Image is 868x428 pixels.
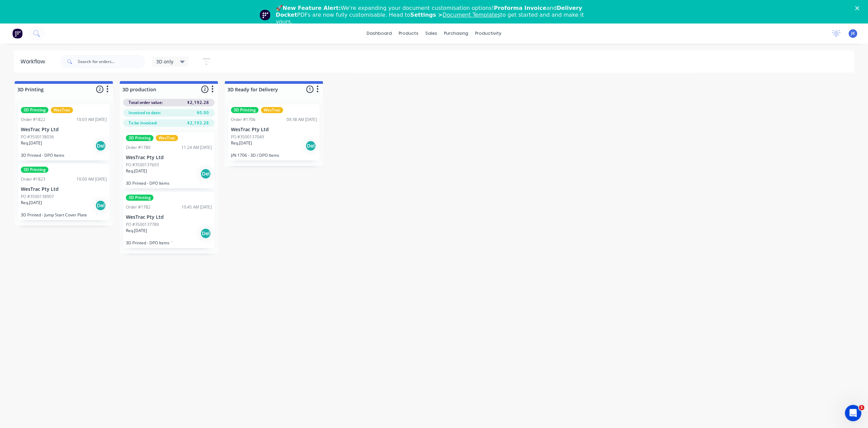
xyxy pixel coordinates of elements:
div: 10:45 AM [DATE] [181,204,212,210]
span: $0.00 [197,110,209,116]
div: Order #1782 [126,204,150,210]
p: WesTrac Pty Ltd [21,186,107,192]
div: Del [200,228,211,239]
div: Del [305,140,316,151]
b: Settings > [410,12,500,18]
p: 3D Printed - DPO Items [126,181,212,186]
a: dashboard [363,28,395,39]
div: 3D Printing [21,107,48,113]
div: Workflow [20,58,48,66]
img: Factory [12,28,23,39]
div: 10:03 AM [DATE] [76,117,107,123]
div: 3D Printing [126,195,153,201]
p: Req. [DATE] [126,228,147,234]
span: Total order value: [129,100,163,106]
p: WesTrac Pty Ltd [21,127,107,133]
div: Del [95,140,106,151]
a: Document Templates [442,12,500,18]
div: 3D Printing [126,135,153,141]
p: 3D Printed - DPO Items ` [126,240,212,245]
div: productivity [472,28,505,39]
b: Proforma Invoice [494,5,546,11]
div: Order #1822 [21,117,45,123]
iframe: Intercom live chat [845,405,861,421]
div: 3D PrintingWesTracOrder #178011:24 AM [DATE]WesTrac Pty LtdPO #3500137693Req.[DATE]Del3D Printed ... [123,132,215,188]
div: 3D Printing [231,107,259,113]
div: 09:38 AM [DATE] [286,117,317,123]
div: Order #1706 [231,117,255,123]
p: PO #3500138007 [21,194,54,200]
div: 3D PrintingWesTracOrder #170609:38 AM [DATE]WesTrac Pty LtdPO #3500137049Req.[DATE]DelJ/N 1706 - ... [228,104,320,160]
span: JK [851,30,855,36]
p: 3D Printed - Jump Start Cover Plate [21,212,107,217]
p: PO #3500137789 [126,221,159,228]
b: Delivery Docket [276,5,582,18]
div: WesTrac [261,107,283,113]
div: Del [95,200,106,211]
span: 1 [859,405,864,410]
input: Search for orders... [78,55,145,68]
div: purchasing [441,28,472,39]
div: Order #1823 [21,176,45,182]
p: PO #3500137049 [231,134,264,140]
div: WesTrac [51,107,73,113]
p: WesTrac Pty Ltd [126,155,212,160]
p: Req. [DATE] [21,140,42,146]
div: Del [200,168,211,179]
p: PO #3500137693 [126,162,159,168]
div: 3D Printing [21,167,48,173]
div: Close [855,6,862,10]
p: WesTrac Pty Ltd [231,127,317,133]
div: 11:24 AM [DATE] [181,144,212,151]
span: 3D only [156,58,173,65]
div: 3D PrintingWesTracOrder #182210:03 AM [DATE]WesTrac Pty LtdPO #3500138036Req.[DATE]Del3D Printed ... [18,104,109,160]
p: 3D Printed - DPO Items [21,153,107,158]
p: Req. [DATE] [21,200,42,206]
div: 3D PrintingOrder #182310:09 AM [DATE]WesTrac Pty LtdPO #3500138007Req.[DATE]Del3D Printed - Jump ... [18,164,109,220]
p: PO #3500138036 [21,134,54,140]
span: To be invoiced: [129,120,157,126]
p: J/N 1706 - 3D / DPO Items [231,153,317,158]
div: products [395,28,422,39]
div: Order #1780 [126,144,150,151]
span: $2,192.28 [187,120,209,126]
img: Profile image for Team [260,10,270,20]
b: New Feature Alert: [283,5,341,11]
div: sales [422,28,441,39]
div: 3D PrintingOrder #178210:45 AM [DATE]WesTrac Pty LtdPO #3500137789Req.[DATE]Del3D Printed - DPO I... [123,192,215,248]
div: 10:09 AM [DATE] [76,176,107,182]
p: Req. [DATE] [126,168,147,174]
div: WesTrac [156,135,178,141]
p: Req. [DATE] [231,140,252,146]
p: WesTrac Pty Ltd [126,214,212,220]
div: 🚀 We're expanding your document customisation options! and PDFs are now fully customisable. Head ... [276,5,598,25]
span: $2,192.28 [187,100,209,106]
span: Invoiced to date: [129,110,161,116]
